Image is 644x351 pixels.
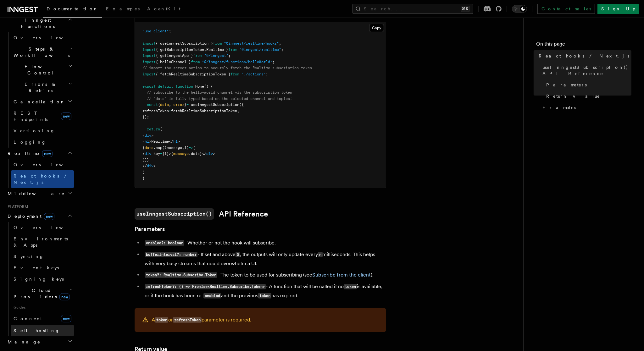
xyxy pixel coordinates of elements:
[193,145,195,150] span: (
[239,102,244,107] span: ({
[106,6,140,11] span: Examples
[142,84,156,89] span: export
[228,47,237,52] span: from
[461,6,469,12] kbd: ⌘K
[537,4,595,14] a: Contact sales
[156,41,213,46] span: { useInngestSubscription }
[206,47,228,52] span: Realtime }
[162,145,182,150] span: ((message
[147,96,292,101] span: // `data` is fully typed based on the selected channel and topics!
[540,62,631,79] a: useInngestSubscription() API Reference
[353,4,473,14] button: Search...⌘K
[206,151,213,156] span: div
[258,293,271,299] code: token
[182,145,184,150] span: ,
[540,102,631,113] a: Examples
[153,151,160,156] span: key
[147,127,160,131] span: return
[142,47,156,52] span: import
[178,139,180,144] span: >
[142,176,145,180] span: }
[11,79,74,96] button: Errors & Retries
[158,102,160,107] span: {
[189,145,193,150] span: =>
[544,79,631,90] a: Parameters
[5,150,53,156] span: Realtime
[14,111,48,122] span: REST Endpoints
[11,99,65,105] span: Cancellation
[536,50,631,62] a: React hooks / Next.js
[61,315,71,322] span: new
[213,41,222,46] span: from
[186,102,189,107] span: =
[546,82,587,88] span: Parameters
[5,148,74,159] button: Realtimenew
[213,151,215,156] span: >
[142,29,169,33] span: "use client"
[142,139,145,144] span: <
[143,2,184,17] a: AgentKit
[195,84,204,89] span: Home
[14,277,64,282] span: Signing keys
[11,125,74,136] a: Versioning
[160,102,169,107] span: data
[142,41,156,46] span: import
[344,284,357,289] code: token
[160,151,162,156] span: =
[184,102,186,107] span: }
[143,250,386,268] li: - If set and above , the outputs will only update every milliseconds. This helps with very busy s...
[14,254,44,259] span: Syncing
[152,315,251,325] p: A or parameter is required.
[544,90,631,102] a: Return value
[224,41,279,46] span: "@inngest/realtime/hooks"
[142,66,312,70] span: // import the server action to securely fetch the Realtime subscription token
[142,145,145,150] span: {
[11,81,68,94] span: Errors & Retries
[202,60,272,64] span: "@/inngest/functions/helloWorld"
[143,239,386,248] li: - Whether or not the hook will subscribe.
[11,233,74,251] a: Environments & Apps
[236,252,240,257] code: 0
[184,145,189,150] span: i)
[5,339,41,345] span: Manage
[11,312,74,325] a: Connectnew
[142,109,169,113] span: refreshToken
[5,159,74,188] div: Realtimenew
[5,14,74,32] button: Inngest Functions
[145,145,153,150] span: data
[142,164,147,168] span: </
[142,53,156,58] span: import
[14,173,69,185] span: React hooks / Next.js
[5,336,74,348] button: Manage
[11,287,70,300] span: Cloud Providers
[237,109,239,113] span: ,
[230,72,239,76] span: from
[5,213,54,219] span: Deployment
[156,60,191,64] span: { helloChannel }
[135,208,268,220] a: useInngestSubscription()API Reference
[11,251,74,262] a: Syncing
[11,107,74,125] a: REST Endpointsnew
[191,102,239,107] span: useInngestSubscription
[193,53,202,58] span: from
[147,90,292,95] span: // subscribe to the hello-world channel via the subscription token
[173,317,202,323] code: refreshToken
[312,272,371,278] a: Subscribe from the client
[147,102,158,107] span: const
[61,112,71,120] span: new
[11,285,74,302] button: Cloud Providersnew
[145,133,151,138] span: div
[14,265,59,270] span: Event keys
[369,24,384,32] button: Copy
[542,64,631,77] span: useInngestSubscription() API Reference
[5,17,68,30] span: Inngest Functions
[173,151,189,156] span: message
[135,208,214,220] code: useInngestSubscription()
[143,282,386,300] li: - A function that will be called if no is available, or if the hook has been re- and the previous...
[11,43,74,61] button: Steps & Workflows
[147,164,153,168] span: div
[153,164,156,168] span: >
[173,139,178,144] span: h1
[59,293,70,300] span: new
[44,213,54,220] span: new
